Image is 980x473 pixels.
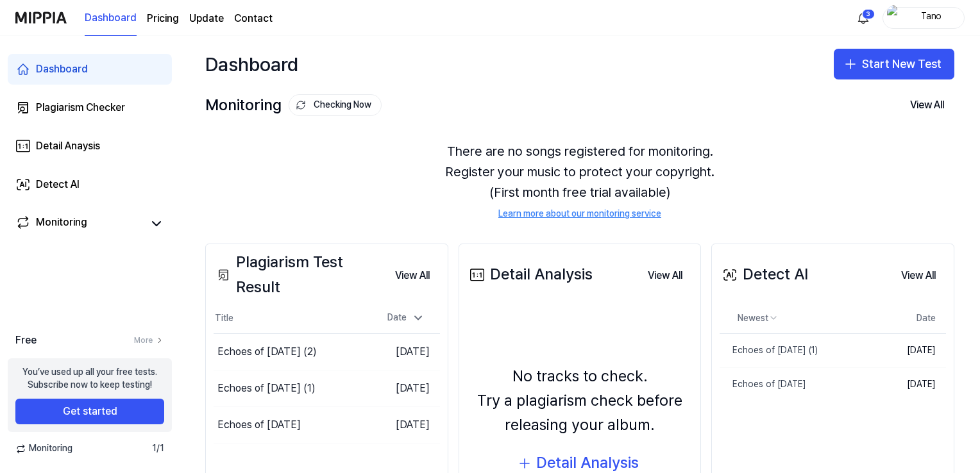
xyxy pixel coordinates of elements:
div: Plagiarism Test Result [214,250,385,299]
button: View All [638,263,693,288]
button: Get started [15,399,164,424]
a: More [134,335,164,346]
img: profile [887,5,902,31]
div: Echoes of [DATE] [720,378,806,391]
div: Plagiarism Checker [36,100,125,115]
button: View All [900,92,954,118]
td: [DATE] [372,334,440,370]
a: Dashboard [85,1,137,36]
div: No tracks to check. Try a plagiarism check before releasing your album. [467,364,693,438]
div: Date [382,308,430,328]
div: Detail Anaysis [36,138,100,154]
button: 알림3 [853,8,874,28]
div: Dashboard [36,62,88,77]
button: profileTano [883,7,965,29]
a: Learn more about our monitoring service [498,208,661,220]
td: [DATE] [372,370,440,407]
div: Detect AI [36,177,80,192]
a: Detail Anaysis [8,131,172,162]
div: Tano [906,10,956,24]
div: Monitoring [205,93,382,117]
a: View All [385,261,440,288]
th: Title [214,303,372,334]
div: Dashboard [205,49,298,79]
a: Update [189,11,224,26]
button: View All [891,263,946,288]
td: [DATE] [372,407,440,444]
button: Checking Now [289,94,382,116]
div: Echoes of [DATE] (2) [217,344,317,360]
img: 알림 [856,10,871,26]
button: View All [385,263,440,288]
td: [DATE] [872,334,946,368]
a: Plagiarism Checker [8,92,172,123]
a: Pricing [147,11,179,26]
span: 1 / 1 [152,442,164,455]
div: Monitoring [36,215,87,233]
span: Monitoring [15,442,72,455]
div: 3 [862,9,875,19]
div: Echoes of [DATE] (1) [720,344,818,357]
span: Free [15,333,37,348]
a: Dashboard [8,54,172,85]
div: There are no songs registered for monitoring. Register your music to protect your copyright. (Fir... [205,126,954,236]
div: Echoes of [DATE] [217,417,301,433]
div: Detect AI [720,262,808,286]
td: [DATE] [872,367,946,401]
a: Detect AI [8,169,172,200]
a: Monitoring [15,215,144,233]
div: You’ve used up all your free tests. Subscribe now to keep testing! [22,366,157,391]
button: Start New Test [834,49,954,79]
a: Echoes of [DATE] [720,368,872,401]
a: Contact [234,11,273,26]
a: View All [638,261,693,288]
a: Echoes of [DATE] (1) [720,334,872,367]
div: Detail Analysis [467,262,593,286]
a: View All [891,261,946,288]
div: Echoes of [DATE] (1) [217,381,316,396]
th: Date [872,303,946,334]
